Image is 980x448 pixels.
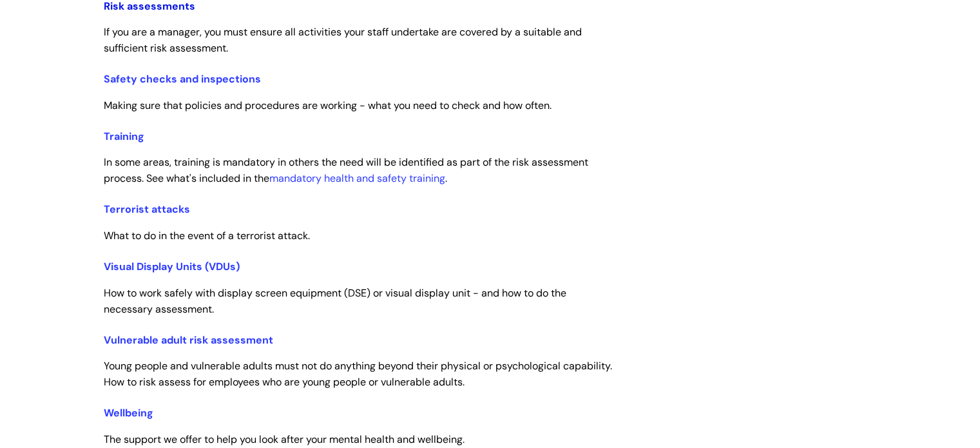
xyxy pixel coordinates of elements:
[104,359,612,389] span: Young people and vulnerable adults must not do anything beyond their physical or psychological ca...
[104,333,273,347] a: Vulnerable adult risk assessment
[104,260,240,273] a: Visual Display Units (VDUs)
[104,433,465,446] span: The support we offer to help you look after your mental health and wellbeing.
[269,171,445,185] a: mandatory health and safety training
[104,229,310,242] span: What to do in the event of a terrorist attack.
[104,72,261,86] a: Safety checks and inspections
[104,202,190,216] a: Terrorist attacks
[104,406,153,420] a: Wellbeing
[104,25,582,55] span: If you are a manager, you must ensure all activities your staff undertake are covered by a suitab...
[104,155,588,185] span: In some areas, training is mandatory in others the need will be identified as part of the risk as...
[104,99,552,112] span: Making sure that policies and procedures are working - what you need to check and how often.
[104,286,566,316] span: How to work safely with display screen equipment (DSE) or visual display unit - and how to do the...
[104,130,144,143] a: Training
